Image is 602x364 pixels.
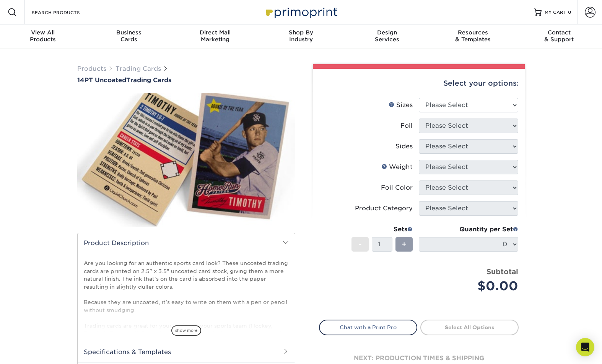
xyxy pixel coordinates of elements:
[344,29,430,43] div: Services
[86,29,172,43] div: Cards
[430,29,516,36] span: Resources
[77,84,295,235] img: 14PT Uncoated 01
[258,29,344,43] div: Industry
[389,101,413,110] div: Sizes
[545,9,566,16] span: MY CART
[31,8,106,17] input: SEARCH PRODUCTS.....
[77,65,106,72] a: Products
[77,76,295,84] a: 14PT UncoatedTrading Cards
[171,325,201,336] span: show more
[116,65,161,72] a: Trading Cards
[381,183,413,192] div: Foil Color
[263,4,339,20] img: Primoprint
[358,239,362,250] span: -
[395,142,413,151] div: Sides
[78,233,295,253] h2: Product Description
[381,162,413,172] div: Weight
[351,225,413,234] div: Sets
[86,29,172,36] span: Business
[420,320,519,335] a: Select All Options
[344,24,430,49] a: DesignServices
[400,121,413,130] div: Foil
[516,24,602,49] a: Contact& Support
[172,29,258,43] div: Marketing
[355,204,413,213] div: Product Category
[576,338,594,356] div: Open Intercom Messenger
[77,76,126,84] span: 14PT Uncoated
[172,24,258,49] a: Direct MailMarketing
[486,267,518,276] strong: Subtotal
[77,76,295,84] h1: Trading Cards
[516,29,602,43] div: & Support
[430,24,516,49] a: Resources& Templates
[78,342,295,362] h2: Specifications & Templates
[568,10,571,15] span: 0
[258,24,344,49] a: Shop ByIndustry
[425,277,518,295] div: $0.00
[86,24,172,49] a: BusinessCards
[258,29,344,36] span: Shop By
[319,69,519,98] div: Select your options:
[172,29,258,36] span: Direct Mail
[84,259,289,345] p: Are you looking for an authentic sports card look? These uncoated trading cards are printed on 2....
[419,225,518,234] div: Quantity per Set
[402,239,407,250] span: +
[430,29,516,43] div: & Templates
[516,29,602,36] span: Contact
[344,29,430,36] span: Design
[319,320,417,335] a: Chat with a Print Pro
